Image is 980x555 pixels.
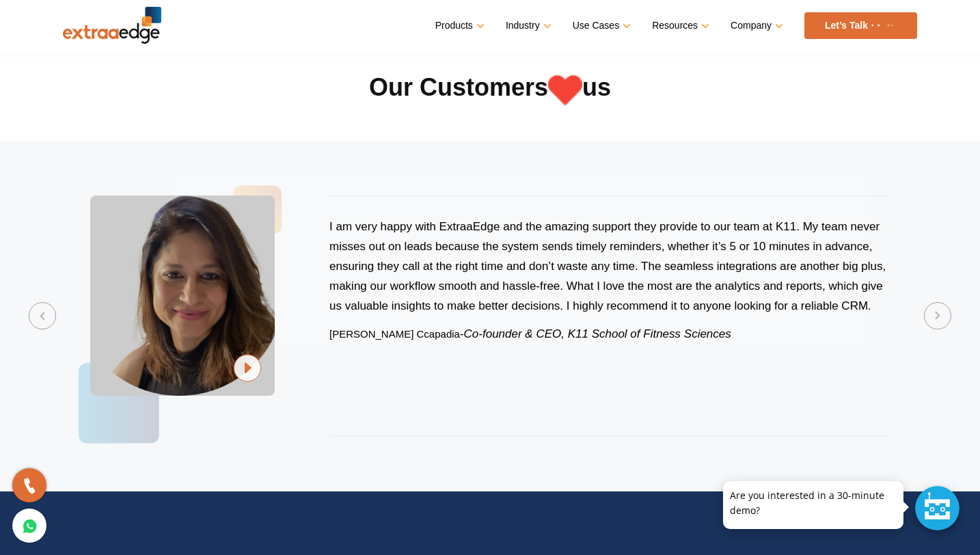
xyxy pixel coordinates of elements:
[329,328,460,340] strong: [PERSON_NAME] Ccapadia
[731,16,780,36] a: Company
[573,16,628,36] a: Use Cases
[29,302,56,329] button: Previous
[464,327,731,340] i: Co-founder & CEO, K11 School of Fitness Sciences
[924,302,951,329] button: Next
[652,16,707,36] a: Resources
[506,16,549,36] a: Industry
[435,16,482,36] a: Products
[329,217,890,316] p: I am very happy with ExtraaEdge and the amazing support they provide to our team at K11. My team ...
[915,486,959,530] div: Chat
[804,12,917,39] a: Let’s Talk
[329,324,890,344] p: -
